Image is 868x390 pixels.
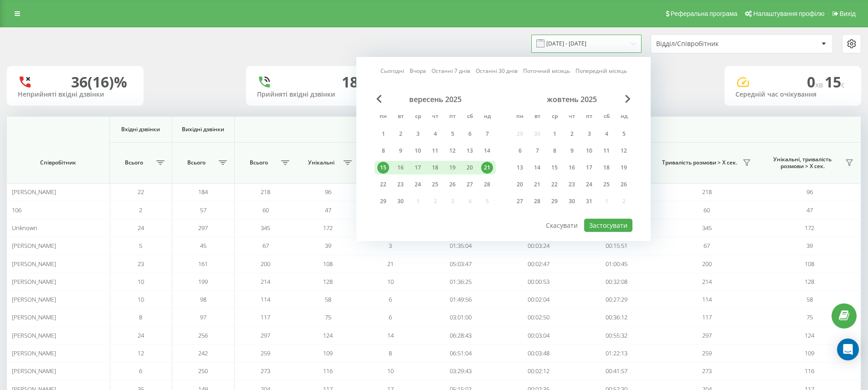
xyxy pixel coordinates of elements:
[529,178,546,191] div: вт 21 жовт 2025 р.
[117,126,164,133] span: Вхідні дзвінки
[392,144,409,158] div: вт 9 вер 2025 р.
[257,91,372,98] div: Прийняті вхідні дзвінки
[702,188,712,196] span: 218
[806,188,813,196] span: 96
[12,367,56,375] span: [PERSON_NAME]
[763,156,842,170] span: Унікальні, тривалість розмови > Х сек.
[531,145,543,157] div: 7
[563,161,580,174] div: чт 16 жовт 2025 р.
[261,349,270,357] span: 259
[377,179,389,190] div: 22
[239,159,279,166] span: Всього
[376,95,382,103] span: Previous Month
[499,344,577,362] td: 00:03:48
[598,144,615,158] div: сб 11 жовт 2025 р.
[511,95,632,104] div: жовтень 2025
[342,73,366,91] div: 185
[138,224,144,232] span: 24
[735,91,850,98] div: Середній час очікування
[375,161,392,174] div: пн 15 вер 2025 р.
[444,144,461,158] div: пт 12 вер 2025 р.
[323,367,333,375] span: 116
[392,161,409,174] div: вт 16 вер 2025 р.
[815,80,825,90] span: хв
[617,110,631,124] abbr: неділя
[531,195,543,207] div: 28
[409,144,426,158] div: ср 10 вер 2025 р.
[429,162,441,174] div: 18
[702,224,712,232] span: 345
[837,339,859,360] div: Open Intercom Messenger
[325,295,331,303] span: 58
[198,277,208,286] span: 199
[421,308,499,326] td: 03:01:00
[583,195,595,207] div: 31
[387,260,394,268] span: 21
[410,67,426,75] a: Вчора
[825,72,845,92] span: 15
[531,179,543,190] div: 21
[392,195,409,208] div: вт 30 вер 2025 р.
[395,162,406,174] div: 16
[461,144,478,158] div: сб 13 вер 2025 р.
[261,188,270,196] span: 218
[563,127,580,141] div: чт 2 жовт 2025 р.
[139,206,142,214] span: 2
[375,195,392,208] div: пн 29 вер 2025 р.
[262,206,269,214] span: 60
[577,237,655,255] td: 00:15:51
[476,67,518,75] a: Останні 30 днів
[601,162,612,174] div: 18
[463,110,477,124] abbr: субота
[261,295,270,303] span: 114
[566,195,578,207] div: 30
[584,219,632,232] button: Застосувати
[601,179,612,190] div: 25
[200,241,206,250] span: 45
[200,295,206,303] span: 98
[514,195,526,207] div: 27
[514,179,526,190] div: 20
[200,313,206,321] span: 97
[513,110,527,124] abbr: понеділок
[395,145,406,157] div: 9
[412,128,424,140] div: 3
[549,128,560,140] div: 1
[138,277,144,286] span: 10
[478,161,496,174] div: нд 21 вер 2025 р.
[429,179,441,190] div: 25
[444,161,461,174] div: пт 19 вер 2025 р.
[323,224,333,232] span: 172
[577,255,655,272] td: 01:00:45
[114,159,154,166] span: Всього
[16,159,100,166] span: Співробітник
[546,127,563,141] div: ср 1 жовт 2025 р.
[464,179,476,190] div: 27
[447,128,458,140] div: 5
[511,144,529,158] div: пн 6 жовт 2025 р.
[380,67,404,75] a: Сьогодні
[198,349,208,357] span: 242
[481,128,493,140] div: 7
[529,144,546,158] div: вт 7 жовт 2025 р.
[549,179,560,190] div: 22
[702,260,712,268] span: 200
[481,162,493,174] div: 21
[805,331,814,339] span: 124
[563,195,580,208] div: чт 30 жовт 2025 р.
[702,367,712,375] span: 273
[511,161,529,174] div: пн 13 жовт 2025 р.
[387,367,394,375] span: 10
[656,40,765,48] div: Відділ/Співробітник
[598,161,615,174] div: сб 18 жовт 2025 р.
[577,291,655,308] td: 00:27:29
[421,362,499,380] td: 03:29:43
[323,331,333,339] span: 124
[841,80,845,90] span: c
[426,178,444,191] div: чт 25 вер 2025 р.
[563,178,580,191] div: чт 23 жовт 2025 р.
[323,277,333,286] span: 128
[529,195,546,208] div: вт 28 жовт 2025 р.
[702,277,712,286] span: 214
[549,162,560,174] div: 15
